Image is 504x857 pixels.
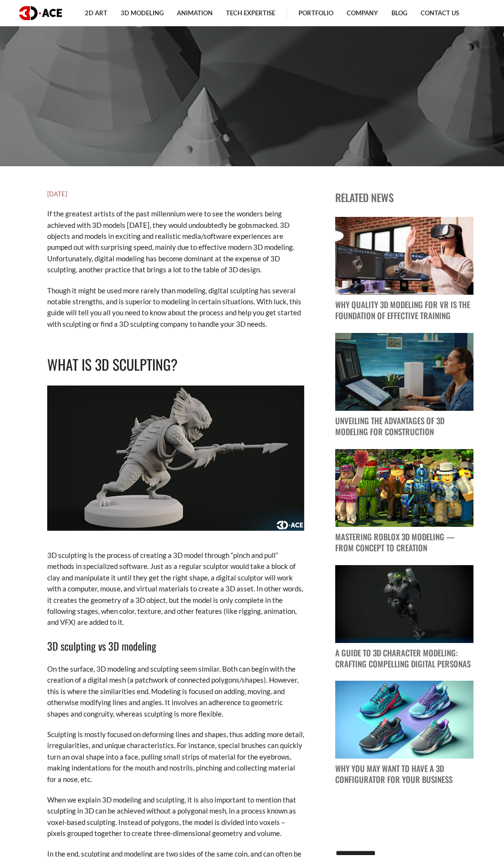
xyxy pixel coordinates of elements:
img: blog post image [335,449,473,527]
h2: What is 3D Sculpting? [47,354,305,376]
img: blog post image [335,681,473,759]
p: Mastering Roblox 3D Modeling — From Concept to Creation [335,532,473,554]
img: What is 3D sculpting [47,386,305,531]
img: blog post image [335,217,473,295]
p: A Guide to 3D Character Modeling: Crafting Compelling Digital Personas [335,648,473,670]
p: Related news [335,189,473,205]
a: blog post image Unveiling the Advantages of 3D Modeling for Construction [335,333,473,438]
img: blog post image [335,333,473,411]
p: If the greatest artists of the past millennium were to see the wonders being achieved with 3D mod... [47,208,305,275]
h3: 3D sculpting vs 3D modeling [47,638,305,654]
p: 3D sculpting is the process of creating a 3D model through “pinch and pull” methods in specialize... [47,550,305,628]
h5: [DATE] [47,189,305,199]
a: blog post image Mastering Roblox 3D Modeling — From Concept to Creation [335,449,473,554]
img: blog post image [335,565,473,643]
p: Why Quality 3D Modeling for VR Is the Foundation of Effective Training [335,300,473,321]
a: blog post image A Guide to 3D Character Modeling: Crafting Compelling Digital Personas [335,565,473,670]
p: On the surface, 3D modeling and sculpting seem similar. Both can begin with the creation of a dig... [47,664,305,719]
p: Why You May Want to Have a 3D Configurator for Your Business [335,763,473,785]
img: logo dark [19,6,62,20]
p: Though it might be used more rarely than modeling, digital sculpting has several notable strength... [47,285,305,330]
a: blog post image Why Quality 3D Modeling for VR Is the Foundation of Effective Training [335,217,473,321]
p: When we explain 3D modeling and sculpting, it is also important to mention that sculpting in 3D c... [47,794,305,839]
p: Sculpting is mostly focused on deforming lines and shapes, thus adding more detail, irregularitie... [47,729,305,785]
a: blog post image Why You May Want to Have a 3D Configurator for Your Business [335,681,473,785]
p: Unveiling the Advantages of 3D Modeling for Construction [335,416,473,438]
